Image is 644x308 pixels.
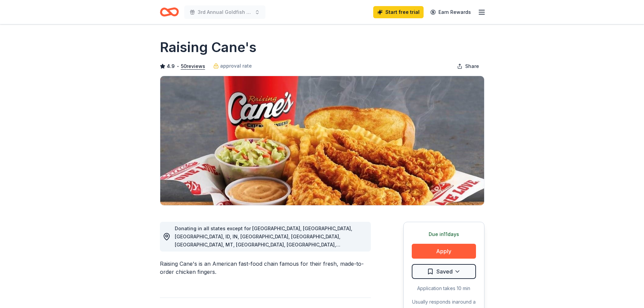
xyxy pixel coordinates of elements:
[160,260,371,276] div: Raising Cane's is an American fast-food chain famous for their fresh, made-to-order chicken fingers.
[436,267,453,276] span: Saved
[426,6,475,18] a: Earn Rewards
[452,60,484,73] button: Share
[213,62,252,70] a: approval rate
[412,244,476,259] button: Apply
[176,64,179,69] span: •
[220,62,252,70] span: approval rate
[167,62,175,70] span: 4.9
[412,230,476,238] div: Due in 11 days
[184,5,265,19] button: 3rd Annual Goldfish Race Fundraiser
[412,284,476,292] div: Application takes 10 min
[198,8,252,16] span: 3rd Annual Goldfish Race Fundraiser
[181,62,205,70] button: 50reviews
[373,6,424,18] a: Start free trial
[160,76,484,205] img: Image for Raising Cane's
[160,4,179,20] a: Home
[175,226,352,280] span: Donating in all states except for [GEOGRAPHIC_DATA], [GEOGRAPHIC_DATA], [GEOGRAPHIC_DATA], ID, IN...
[412,264,476,279] button: Saved
[465,62,479,70] span: Share
[160,38,257,57] h1: Raising Cane's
